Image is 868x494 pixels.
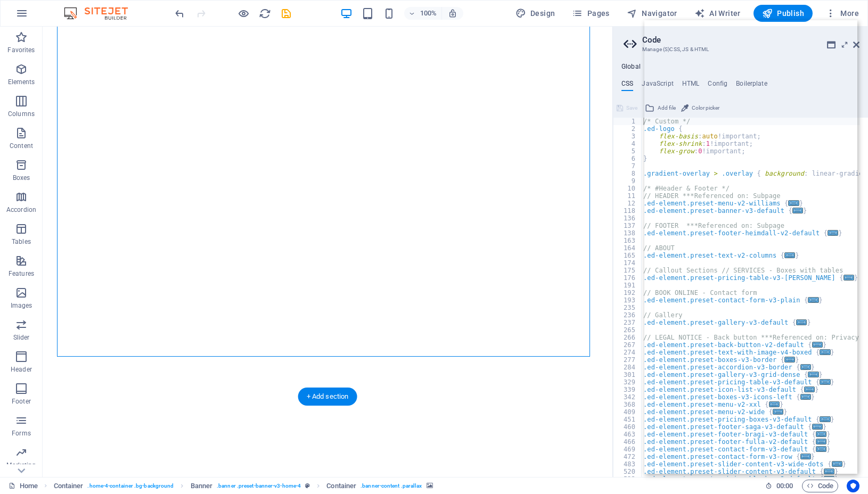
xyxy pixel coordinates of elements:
[613,259,642,267] div: 174
[8,78,35,86] p: Elements
[613,229,642,237] div: 138
[613,252,642,259] div: 165
[613,378,642,386] div: 329
[807,480,833,492] span: Code
[623,5,682,22] button: Navigator
[613,356,642,364] div: 277
[613,155,642,162] div: 6
[173,7,186,20] button: undo
[642,35,859,45] h2: Code
[613,416,642,423] div: 451
[613,237,642,244] div: 163
[613,304,642,311] div: 235
[613,431,642,438] div: 463
[7,46,35,54] p: Favorites
[174,7,186,20] i: Undo: Edit headline (Ctrl+Z)
[87,480,174,492] span: . home-4-container .bg-background
[762,8,804,19] span: Publish
[776,480,793,492] span: 00 00
[511,5,560,22] button: Design
[613,438,642,446] div: 466
[613,386,642,393] div: 339
[613,364,642,371] div: 284
[613,297,642,304] div: 193
[280,7,292,20] i: Save (Ctrl+S)
[825,8,859,19] span: More
[613,453,642,460] div: 472
[644,20,857,474] iframe: To enrich screen reader interactions, please activate Accessibility in Grammarly extension settings
[258,7,271,20] button: reload
[10,142,33,150] p: Content
[613,267,642,274] div: 175
[765,480,793,492] h6: Session time
[784,482,785,490] span: :
[237,7,250,20] button: Click here to leave preview mode and continue editing
[568,5,613,22] button: Pages
[613,393,642,401] div: 342
[13,174,30,182] p: Boxes
[613,326,642,334] div: 265
[642,80,673,92] h4: JavaScript
[613,282,642,289] div: 191
[8,110,35,118] p: Columns
[9,269,34,278] p: Features
[613,423,642,431] div: 460
[6,205,36,214] p: Accordion
[847,480,859,492] button: Usercentrics
[11,301,32,310] p: Images
[404,7,442,20] button: 100%
[43,27,612,477] iframe: To enrich screen reader interactions, please activate Accessibility in Grammarly extension settings
[627,8,677,19] span: Navigator
[61,7,141,20] img: Editor Logo
[642,45,838,54] h3: Manage (S)CSS, JS & HTML
[511,5,560,22] div: Design (Ctrl+Alt+Y)
[613,118,642,125] div: 1
[613,349,642,356] div: 274
[613,200,642,207] div: 12
[621,80,633,92] h4: CSS
[515,8,555,19] span: Design
[613,133,642,140] div: 3
[613,177,642,185] div: 9
[305,483,310,489] i: This element is a customizable preset
[802,480,838,492] button: Code
[12,237,31,246] p: Tables
[613,207,642,215] div: 118
[572,8,609,19] span: Pages
[754,5,813,22] button: Publish
[613,215,642,222] div: 136
[613,222,642,229] div: 137
[259,7,271,20] i: Reload page
[613,460,642,468] div: 483
[54,480,433,492] nav: breadcrumb
[613,311,642,319] div: 236
[821,5,863,22] button: More
[613,401,642,408] div: 368
[613,334,642,341] div: 266
[326,480,356,492] span: Click to select. Double-click to edit
[613,185,642,192] div: 10
[12,429,31,438] p: Forms
[613,140,642,147] div: 4
[13,333,30,342] p: Slider
[361,480,422,492] span: . banner-content .parallax
[427,483,433,489] i: This element contains a background
[613,170,642,177] div: 8
[613,192,642,200] div: 11
[613,319,642,326] div: 237
[613,274,642,282] div: 176
[9,480,38,492] a: Click to cancel selection. Double-click to open Pages
[54,480,84,492] span: Click to select. Double-click to edit
[621,63,641,71] h4: Global
[12,397,31,406] p: Footer
[298,388,357,406] div: + Add section
[448,9,457,18] i: On resize automatically adjust zoom level to fit chosen device.
[613,475,642,483] div: 523
[191,480,213,492] span: Click to select. Double-click to edit
[217,480,301,492] span: . banner .preset-banner-v3-home-4
[613,468,642,475] div: 520
[6,461,36,470] p: Marketing
[643,102,677,114] button: Add file
[613,162,642,170] div: 7
[613,341,642,349] div: 267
